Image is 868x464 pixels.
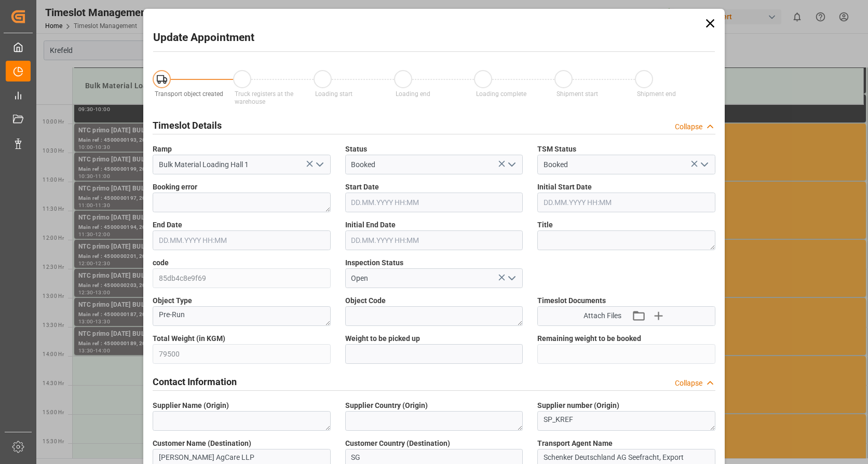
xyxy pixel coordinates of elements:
input: Type to search/select [153,155,331,174]
div: Collapse [675,121,702,132]
span: Inspection Status [345,257,403,268]
h2: Update Appointment [153,30,254,46]
span: Title [537,220,553,230]
button: open menu [311,157,327,173]
span: Timeslot Documents [537,295,606,306]
span: Supplier Name (Origin) [153,400,229,411]
input: DD.MM.YYYY HH:MM [153,230,331,250]
span: Loading start [315,90,352,98]
span: Transport object created [155,90,223,98]
input: DD.MM.YYYY HH:MM [537,193,715,212]
button: open menu [696,157,711,173]
input: DD.MM.YYYY HH:MM [345,193,523,212]
span: Ramp [153,144,172,155]
textarea: Pre-Run [153,306,331,326]
span: Object Code [345,295,386,306]
span: Start Date [345,182,379,193]
span: Transport Agent Name [537,438,613,449]
span: Shipment start [557,90,598,98]
span: Truck registers at the warehouse [235,90,293,105]
span: End Date [153,220,182,230]
span: Initial Start Date [537,182,592,193]
span: Supplier Country (Origin) [345,400,428,411]
span: code [153,257,169,268]
input: DD.MM.YYYY HH:MM [345,230,523,250]
span: Loading complete [476,90,526,98]
span: Booking error [153,182,197,193]
h2: Timeslot Details [153,118,222,132]
span: Loading end [396,90,430,98]
h2: Contact Information [153,375,237,389]
span: Initial End Date [345,220,396,230]
span: Object Type [153,295,192,306]
span: Attach Files [584,310,621,321]
span: Weight to be picked up [345,333,420,344]
span: Status [345,144,367,155]
textarea: SP_KREF [537,411,715,431]
span: TSM Status [537,144,576,155]
span: Customer Name (Destination) [153,438,251,449]
input: Type to search/select [345,155,523,174]
span: Total Weight (in KGM) [153,333,225,344]
span: Supplier number (Origin) [537,400,619,411]
span: Remaining weight to be booked [537,333,641,344]
span: Shipment end [637,90,676,98]
button: open menu [504,157,519,173]
div: Collapse [675,378,702,389]
span: Customer Country (Destination) [345,438,450,449]
button: open menu [504,270,519,286]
